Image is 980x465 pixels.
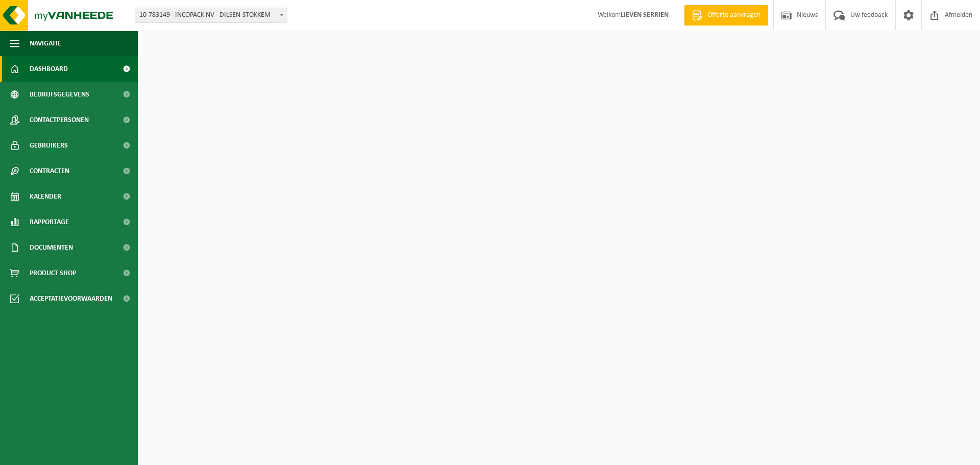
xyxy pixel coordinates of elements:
a: Offerte aanvragen [684,5,768,26]
span: Bedrijfsgegevens [30,82,89,107]
span: Kalender [30,184,61,209]
span: 10-783149 - INCOPACK NV - DILSEN-STOKKEM [135,8,287,23]
span: 10-783149 - INCOPACK NV - DILSEN-STOKKEM [135,8,287,22]
span: Contactpersonen [30,107,89,133]
span: Contracten [30,158,69,184]
span: Documenten [30,235,73,260]
span: Dashboard [30,56,68,82]
span: Acceptatievoorwaarden [30,286,112,311]
span: Offerte aanvragen [705,10,763,20]
span: Rapportage [30,209,69,235]
span: Gebruikers [30,133,68,158]
strong: LIEVEN SERRIEN [621,11,669,19]
span: Navigatie [30,31,61,56]
span: Product Shop [30,260,76,286]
